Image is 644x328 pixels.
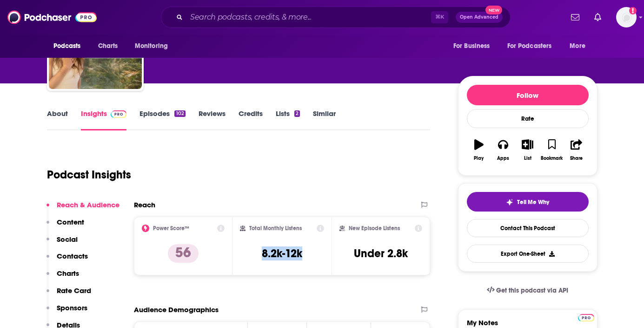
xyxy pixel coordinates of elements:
[134,200,155,209] h2: Reach
[431,11,448,23] span: ⌘ K
[467,85,589,105] button: Follow
[153,225,189,232] h2: Power Score™
[249,225,302,232] h2: Total Monthly Listens
[474,156,484,161] div: Play
[496,287,568,294] span: Get this podcast via API
[46,252,88,269] button: Contacts
[111,110,127,118] img: Podchaser Pro
[174,110,185,117] div: 102
[57,218,84,226] p: Content
[294,110,300,117] div: 2
[135,40,168,53] span: Monitoring
[354,246,408,260] h3: Under 2.8k
[540,133,564,167] button: Bookmark
[578,313,594,321] a: Pro website
[501,37,565,55] button: open menu
[81,109,127,130] a: InsightsPodchaser Pro
[507,40,552,53] span: For Podcasters
[313,109,336,130] a: Similar
[447,37,502,55] button: open menu
[629,7,637,14] svg: Add a profile image
[57,200,120,209] p: Reach & Audience
[161,7,511,28] div: Search podcasts, credits, & more...
[7,8,97,26] img: Podchaser - Follow, Share and Rate Podcasts
[134,305,219,314] h2: Audience Demographics
[541,156,563,161] div: Bookmark
[276,109,300,130] a: Lists2
[467,245,589,263] button: Export One-Sheet
[460,15,498,20] span: Open Advanced
[349,225,400,232] h2: New Episode Listens
[564,133,588,167] button: Share
[479,279,576,302] a: Get this podcast via API
[467,192,589,212] button: tell me why sparkleTell Me Why
[46,286,91,303] button: Rate Card
[139,109,185,130] a: Episodes102
[53,40,81,53] span: Podcasts
[92,37,124,55] a: Charts
[467,109,589,128] div: Rate
[57,252,88,260] p: Contacts
[616,7,637,27] span: Logged in as alignPR
[57,286,91,295] p: Rate Card
[467,219,589,237] a: Contact This Podcast
[47,168,131,182] h1: Podcast Insights
[570,40,585,53] span: More
[46,200,120,218] button: Reach & Audience
[47,109,68,130] a: About
[262,246,302,260] h3: 8.2k-12k
[616,7,637,27] img: User Profile
[570,156,583,161] div: Share
[186,10,431,25] input: Search podcasts, credits, & more...
[563,37,597,55] button: open menu
[567,9,583,25] a: Show notifications dropdown
[168,244,199,263] p: 56
[517,198,549,206] span: Tell Me Why
[57,303,87,312] p: Sponsors
[578,314,594,321] img: Podchaser Pro
[497,156,509,161] div: Apps
[456,12,503,23] button: Open AdvancedNew
[239,109,263,130] a: Credits
[485,6,502,14] span: New
[46,303,87,321] button: Sponsors
[46,269,79,286] button: Charts
[524,156,531,161] div: List
[467,133,491,167] button: Play
[506,198,513,206] img: tell me why sparkle
[453,40,490,53] span: For Business
[616,7,637,27] button: Show profile menu
[47,37,93,55] button: open menu
[591,9,605,25] a: Show notifications dropdown
[46,218,84,235] button: Content
[46,235,78,252] button: Social
[57,235,78,244] p: Social
[57,269,79,278] p: Charts
[515,133,539,167] button: List
[199,109,226,130] a: Reviews
[128,37,180,55] button: open menu
[98,40,118,53] span: Charts
[491,133,515,167] button: Apps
